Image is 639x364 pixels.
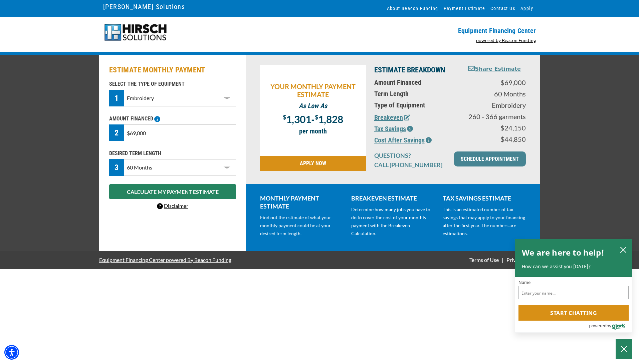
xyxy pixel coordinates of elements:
p: Find out the estimate of what your monthly payment could be at your desired term length. [260,214,343,238]
button: CALCULATE MY PAYMENT ESTIMATE [109,184,236,199]
button: Cost After Savings [374,135,432,145]
button: Tax Savings [374,124,413,134]
p: ESTIMATE BREAKDOWN [374,65,459,75]
button: Close Chatbox [616,339,632,359]
img: logo [103,23,168,42]
p: Type of Equipment [374,101,459,109]
a: powered by Beacon Funding - open in a new tab [476,37,536,43]
p: Equipment Financing Center [324,27,536,35]
p: per month [263,127,363,135]
p: As Low As [263,102,363,110]
p: YOUR MONTHLY PAYMENT ESTIMATE [263,82,363,98]
span: by [607,322,611,330]
input: Name [518,286,629,299]
a: Terms of Use - open in a new tab [468,257,500,263]
span: | [502,257,503,263]
a: Privacy Policy - open in a new tab [505,257,540,263]
p: $24,150 [467,124,526,132]
a: SCHEDULE APPOINTMENT [454,151,526,166]
button: Breakeven [374,112,410,122]
span: powered [589,322,606,330]
p: BREAKEVEN ESTIMATE [351,194,434,202]
span: 1,301 [286,113,311,125]
h2: ESTIMATE MONTHLY PAYMENT [109,65,236,75]
p: Determine how many jobs you have to do to cover the cost of your monthly payment with the Breakev... [351,206,434,238]
p: AMOUNT FINANCED [109,115,236,123]
div: 2 [109,124,124,141]
p: This is an estimated number of tax savings that may apply to your financing after the first year.... [443,206,526,238]
p: 60 Months [467,90,526,98]
p: TAX SAVINGS ESTIMATE [443,194,526,202]
p: SELECT THE TYPE OF EQUIPMENT [109,80,236,88]
a: APPLY NOW [260,156,366,171]
p: $44,850 [467,135,526,143]
p: DESIRED TERM LENGTH [109,149,236,157]
a: Powered by Olark [589,321,632,332]
p: 260 - 366 garments [467,112,526,120]
div: 1 [109,90,124,106]
input: $ [124,124,236,141]
span: $ [283,113,286,121]
p: QUESTIONS? [374,151,446,159]
p: Embroidery [467,101,526,109]
span: 1,828 [318,113,343,125]
a: [PERSON_NAME] Solutions [103,1,185,12]
label: Name [518,280,629,285]
div: 3 [109,159,124,176]
div: Accessibility Menu [4,345,19,360]
p: - [263,113,363,124]
a: Disclaimer [157,203,188,209]
button: Share Estimate [468,65,521,73]
h2: We are here to help! [522,246,604,259]
p: $69,000 [467,78,526,86]
p: How can we assist you [DATE]? [522,263,625,270]
span: $ [315,113,318,121]
p: MONTHLY PAYMENT ESTIMATE [260,194,343,210]
button: close chatbox [618,245,629,254]
div: olark chatbox [515,239,632,333]
p: CALL [PHONE_NUMBER] [374,161,446,169]
button: Start chatting [518,305,629,321]
p: Term Length [374,90,459,98]
a: Equipment Financing Center powered By Beacon Funding - open in a new tab [99,252,231,268]
p: Amount Financed [374,78,459,86]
